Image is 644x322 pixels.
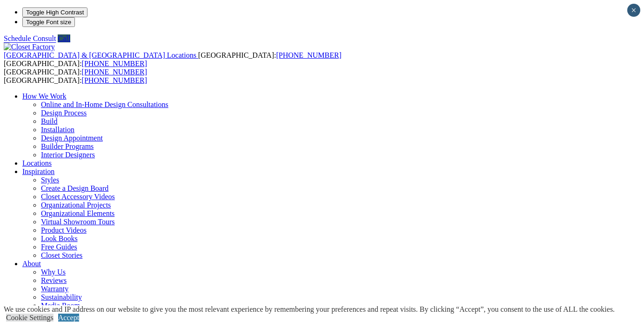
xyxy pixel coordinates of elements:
[4,68,147,84] span: [GEOGRAPHIC_DATA]: [GEOGRAPHIC_DATA]:
[22,159,52,167] a: Locations
[58,34,70,42] a: Call
[627,4,640,17] button: Close
[6,314,54,322] a: Cookie Settings
[41,218,115,226] a: Virtual Showroom Tours
[41,293,82,301] a: Sustainability
[41,201,111,209] a: Organizational Projects
[41,276,67,284] a: Reviews
[26,9,84,16] span: Toggle High Contrast
[4,34,56,42] a: Schedule Consult
[41,193,115,201] a: Closet Accessory Videos
[41,109,87,117] a: Design Process
[22,7,87,17] button: Toggle High Contrast
[41,209,114,217] a: Organizational Elements
[41,243,77,251] a: Free Guides
[41,142,94,150] a: Builder Programs
[276,51,341,59] a: [PHONE_NUMBER]
[82,68,147,76] a: [PHONE_NUMBER]
[41,226,87,234] a: Product Videos
[41,184,108,192] a: Create a Design Board
[82,60,147,67] a: [PHONE_NUMBER]
[41,285,68,293] a: Warranty
[26,19,71,26] span: Toggle Font size
[41,126,74,134] a: Installation
[41,251,82,259] a: Closet Stories
[41,176,59,184] a: Styles
[22,260,41,268] a: About
[41,302,80,309] a: Media Room
[4,51,196,59] span: [GEOGRAPHIC_DATA] & [GEOGRAPHIC_DATA] Locations
[4,305,615,314] div: We use cookies and IP address on our website to give you the most relevant experience by remember...
[4,51,198,59] a: [GEOGRAPHIC_DATA] & [GEOGRAPHIC_DATA] Locations
[22,17,75,27] button: Toggle Font size
[4,51,342,67] span: [GEOGRAPHIC_DATA]: [GEOGRAPHIC_DATA]:
[41,101,168,108] a: Online and In-Home Design Consultations
[41,117,58,125] a: Build
[41,268,66,276] a: Why Us
[82,76,147,84] a: [PHONE_NUMBER]
[58,314,79,322] a: Accept
[4,43,55,51] img: Closet Factory
[22,92,67,100] a: How We Work
[41,134,103,142] a: Design Appointment
[22,168,54,175] a: Inspiration
[41,235,78,242] a: Look Books
[41,151,95,159] a: Interior Designers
